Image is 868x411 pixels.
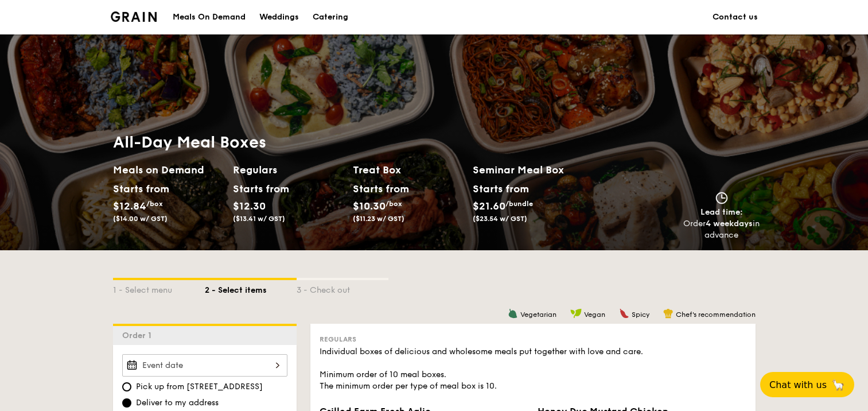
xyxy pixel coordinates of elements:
[233,200,266,212] span: $12.30
[386,200,402,208] span: /box
[706,219,753,228] strong: 4 weekdays
[473,200,505,212] span: $21.60
[113,215,168,223] span: ($14.00 w/ GST)
[233,215,285,223] span: ($13.41 w/ GST)
[683,218,760,241] div: Order in advance
[676,311,756,319] span: Chef's recommendation
[122,382,131,391] input: Pick up from [STREET_ADDRESS]
[136,397,219,409] span: Deliver to my address
[146,200,163,208] span: /box
[353,215,404,223] span: ($11.23 w/ GST)
[113,162,224,178] h2: Meals on Demand
[760,372,854,397] button: Chat with us🦙
[570,308,582,319] img: icon-vegan.f8ff3823.svg
[473,162,593,178] h2: Seminar Meal Box
[205,280,297,296] div: 2 - Select items
[353,180,404,197] div: Starts from
[122,331,156,340] span: Order 1
[632,311,649,319] span: Spicy
[113,132,593,153] h1: All-Day Meal Boxes
[122,398,131,408] input: Deliver to my address
[505,200,533,208] span: /bundle
[619,308,629,319] img: icon-spicy.37a8142b.svg
[111,11,157,22] a: Logotype
[473,180,528,197] div: Starts from
[233,180,284,197] div: Starts from
[113,280,205,296] div: 1 - Select menu
[111,11,157,22] img: Grain
[713,192,730,204] img: icon-clock.2db775ea.svg
[320,335,356,343] span: Regulars
[113,200,146,212] span: $12.84
[353,162,464,178] h2: Treat Box
[320,346,746,392] div: Individual boxes of delicious and wholesome meals put together with love and care. Minimum order ...
[584,311,605,319] span: Vegan
[297,280,388,296] div: 3 - Check out
[700,207,743,217] span: Lead time:
[136,381,263,393] span: Pick up from [STREET_ADDRESS]
[122,354,287,377] input: Event date
[520,311,556,319] span: Vegetarian
[473,215,527,223] span: ($23.54 w/ GST)
[769,379,827,390] span: Chat with us
[508,308,518,319] img: icon-vegetarian.fe4039eb.svg
[113,180,164,197] div: Starts from
[831,378,845,391] span: 🦙
[663,308,674,319] img: icon-chef-hat.a58ddaea.svg
[353,200,386,212] span: $10.30
[233,162,344,178] h2: Regulars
